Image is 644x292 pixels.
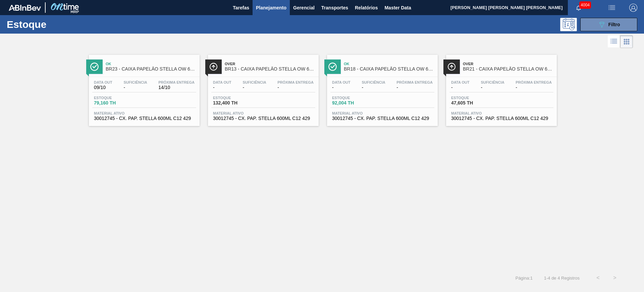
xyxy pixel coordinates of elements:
[579,1,591,9] span: 4004
[606,269,623,286] button: >
[344,62,434,66] span: Ok
[629,4,637,12] img: Logout
[516,80,552,84] span: Próxima Entrega
[293,4,315,12] span: Gerencial
[332,100,379,106] span: 92,004 TH
[580,18,637,31] button: Filtro
[568,3,589,12] button: Notificações
[481,80,504,84] span: Suficiência
[332,85,351,90] span: -
[451,80,470,84] span: Data out
[94,100,141,106] span: 79,160 TH
[451,116,552,121] span: 30012745 - CX. PAP. STELLA 600ML C12 429
[396,85,433,90] span: -
[332,116,433,121] span: 30012745 - CX. PAP. STELLA 600ML C12 429
[158,85,195,90] span: 14/10
[441,50,560,126] a: ÍconeOverBR21 - CAIXA PAPELÃO STELLA OW 600MLData out-Suficiência-Próxima Entrega-Estoque47,605 T...
[123,80,147,84] span: Suficiência
[9,5,41,11] img: TNhmsLtSVTkK8tSr43FrP2fwEKptu5GPRR3wAAAABJRU5ErkJggg==
[213,100,260,106] span: 132,400 TH
[620,35,633,48] div: Visão em Cards
[94,116,195,121] span: 30012745 - CX. PAP. STELLA 600ML C12 429
[451,96,498,100] span: Estoque
[362,80,385,84] span: Suficiência
[225,62,315,66] span: Over
[332,111,433,115] span: Material ativo
[256,4,286,12] span: Planejamento
[608,4,616,12] img: userActions
[213,116,314,121] span: 30012745 - CX. PAP. STELLA 600ML C12 429
[463,67,553,72] span: BR21 - CAIXA PAPELÃO STELLA OW 600ML
[447,62,456,71] img: Ícone
[451,85,470,90] span: -
[608,35,620,48] div: Visão em Lista
[90,62,99,71] img: Ícone
[209,62,218,71] img: Ícone
[7,20,107,28] h1: Estoque
[396,80,433,84] span: Próxima Entrega
[243,85,266,90] span: -
[362,85,385,90] span: -
[384,4,411,12] span: Master Data
[608,22,620,27] span: Filtro
[516,276,533,281] span: Página : 1
[84,50,203,126] a: ÍconeOkBR23 - CAIXA PAPELÃO STELLA OW 600MLData out09/10Suficiência-Próxima Entrega14/10Estoque79...
[94,80,112,84] span: Data out
[94,111,195,115] span: Material ativo
[94,96,141,100] span: Estoque
[106,62,196,66] span: Ok
[203,50,322,126] a: ÍconeOverBR13 - CAIXA PAPELÃO STELLA OW 600MLData out-Suficiência-Próxima Entrega-Estoque132,400 ...
[123,85,147,90] span: -
[560,18,577,31] div: Pogramando: nenhum usuário selecionado
[106,67,196,72] span: BR23 - CAIXA PAPELÃO STELLA OW 600ML
[516,85,552,90] span: -
[590,269,606,286] button: <
[243,80,266,84] span: Suficiência
[225,67,315,72] span: BR13 - CAIXA PAPELÃO STELLA OW 600ML
[332,80,351,84] span: Data out
[213,111,314,115] span: Material ativo
[332,96,379,100] span: Estoque
[277,80,314,84] span: Próxima Entrega
[213,85,231,90] span: -
[451,100,498,106] span: 47,605 TH
[481,85,504,90] span: -
[321,4,348,12] span: Transportes
[233,4,249,12] span: Tarefas
[451,111,552,115] span: Material ativo
[322,50,441,126] a: ÍconeOkBR18 - CAIXA PAPELÃO STELLA OW 600MLData out-Suficiência-Próxima Entrega-Estoque92,004 THM...
[213,80,231,84] span: Data out
[328,62,337,71] img: Ícone
[344,67,434,72] span: BR18 - CAIXA PAPELÃO STELLA OW 600ML
[213,96,260,100] span: Estoque
[277,85,314,90] span: -
[355,4,378,12] span: Relatórios
[94,85,112,90] span: 09/10
[463,62,553,66] span: Over
[158,80,195,84] span: Próxima Entrega
[543,276,580,281] span: 1 - 4 de 4 Registros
